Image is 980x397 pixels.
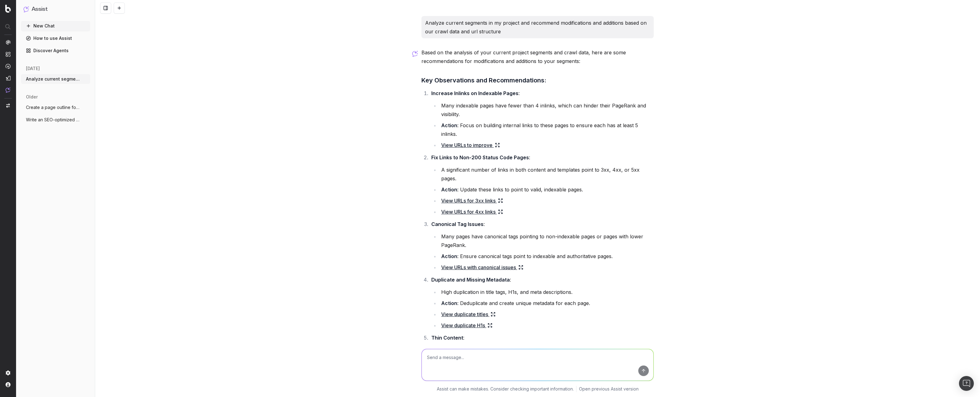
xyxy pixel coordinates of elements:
li: Many pages have canonical tags pointing to non-indexable pages or pages with lower PageRank. [439,232,654,249]
img: Botify logo [5,5,11,13]
div: Open Intercom Messenger [959,376,974,391]
li: : Deduplicate and create unique metadata for each page. [439,299,654,307]
strong: Action [441,186,457,193]
img: Intelligence [6,52,11,57]
span: Analyze current segments in my project a [26,76,80,82]
img: Assist [23,6,29,12]
a: View URLs to improve [441,141,500,149]
strong: Action [441,253,457,259]
img: Studio [6,76,11,81]
li: High duplication in title tags, H1s, and meta descriptions. [439,288,654,296]
button: Analyze current segments in my project a [21,74,90,84]
strong: Duplicate and Missing Metadata [431,277,510,283]
button: Create a page outline for [DATE][DATE] t [21,102,90,112]
span: Create a page outline for [DATE][DATE] t [26,104,80,111]
h3: Key Observations and Recommendations: [421,75,654,85]
img: Analytics [6,40,11,45]
li: : [429,153,654,216]
a: View URLs for 3xx links [441,196,503,205]
p: Analyze current segments in my project and recommend modifications and additions based on our cra... [425,19,650,36]
button: Write an SEO-optimized article about Bla [21,115,90,125]
strong: Canonical Tag Issues [431,221,484,227]
li: : [429,333,654,377]
a: View URLs for 4xx links [441,207,503,216]
p: Assist can make mistakes. Consider checking important information. [437,386,574,392]
button: New Chat [21,21,90,31]
strong: Action [441,122,457,128]
span: older [26,94,38,100]
strong: Thin Content [431,335,463,341]
li: Many indexable pages have fewer than 4 inlinks, which can hinder their PageRank and visibility. [439,101,654,119]
span: Write an SEO-optimized article about Bla [26,117,80,123]
img: Botify assist logo [412,51,418,57]
img: Activation [6,64,11,69]
li: : Update these links to point to valid, indexable pages. [439,185,654,194]
strong: Fix Links to Non-200 Status Code Pages [431,154,529,161]
li: A significant number of links in both content and templates point to 3xx, 4xx, or 5xx pages. [439,165,654,183]
li: : [429,275,654,330]
span: [DATE] [26,65,40,72]
strong: Action [441,300,457,306]
img: Switch project [6,103,10,108]
li: : [429,89,654,149]
a: View URLs with canonical issues [441,263,523,272]
img: Assist [6,87,11,93]
li: : Ensure canonical tags point to indexable and authoritative pages. [439,252,654,261]
a: Open previous Assist version [579,386,639,392]
img: My account [6,382,11,387]
li: : Focus on building internal links to these pages to ensure each has at least 5 inlinks. [439,121,654,138]
li: : [429,220,654,272]
a: View duplicate titles [441,310,496,319]
p: Based on the analysis of your current project segments and crawl data, here are some recommendati... [421,48,654,65]
a: View duplicate H1s [441,321,492,330]
button: Assist [23,5,88,14]
img: Setting [6,370,11,375]
h1: Assist [32,5,48,14]
strong: Increase Inlinks on Indexable Pages [431,90,518,96]
a: How to use Assist [21,33,90,43]
a: Discover Agents [21,46,90,56]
